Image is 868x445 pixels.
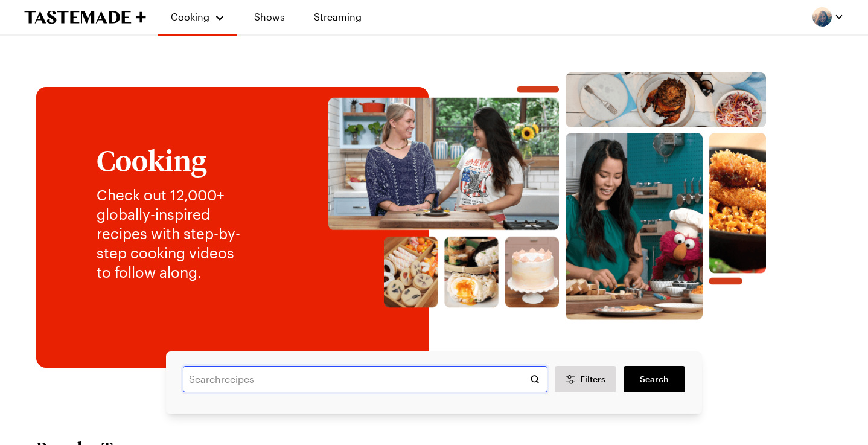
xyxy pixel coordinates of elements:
h1: Cooking [97,144,251,176]
span: Filters [580,373,605,385]
a: To Tastemade Home Page [24,10,146,24]
img: Explore recipes [275,72,820,320]
p: Check out 12,000+ globally-inspired recipes with step-by-step cooking videos to follow along. [97,185,251,282]
button: Desktop filters [555,366,616,392]
a: filters [624,366,685,392]
button: Profile picture [812,7,844,27]
button: Cooking [170,5,225,29]
img: Profile picture [812,7,832,27]
span: Search [640,373,669,385]
span: Cooking [171,11,209,22]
